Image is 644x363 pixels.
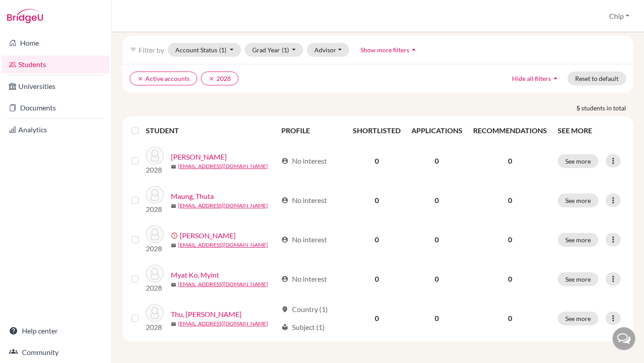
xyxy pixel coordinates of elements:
th: SEE MORE [552,120,630,141]
span: account_circle [281,157,288,165]
i: arrow_drop_up [551,74,560,83]
a: [EMAIL_ADDRESS][DOMAIN_NAME] [178,202,268,210]
p: 0 [473,313,547,324]
button: Grad Year(1) [245,43,304,57]
i: arrow_drop_up [409,45,418,54]
button: clear2028 [201,72,238,85]
img: Thu, Joey [146,304,164,322]
span: local_library [281,324,288,331]
a: Thu, [PERSON_NAME] [171,309,241,320]
div: Subject (1) [281,322,325,333]
p: 2028 [146,165,164,175]
strong: 5 [576,103,581,113]
div: No interest [281,234,327,245]
button: Show more filtersarrow_drop_up [353,43,426,57]
img: Hmwe, Nicholas [146,147,164,165]
button: Advisor [307,43,349,57]
span: mail [171,203,176,209]
p: 0 [473,274,547,284]
span: mail [171,282,176,287]
img: Maung, Thuta [146,186,164,204]
button: Account Status(1) [168,43,241,57]
div: No interest [281,195,327,206]
td: 0 [406,220,468,259]
button: Hide all filtersarrow_drop_up [504,72,568,85]
button: See more [558,272,598,286]
th: APPLICATIONS [406,120,468,141]
span: mail [171,243,176,248]
td: 0 [406,259,468,299]
td: 0 [347,220,406,259]
img: Moe, Helen [146,225,164,243]
td: 0 [347,141,406,181]
button: See more [558,233,598,247]
i: clear [137,76,144,82]
a: Analytics [2,121,110,139]
span: account_circle [281,275,288,283]
button: Chip [605,8,633,25]
p: 2028 [146,243,164,254]
img: Bridge-U [7,9,43,23]
th: PROFILE [276,120,347,141]
a: [EMAIL_ADDRESS][DOMAIN_NAME] [178,162,268,170]
span: mail [171,321,176,327]
th: RECOMMENDATIONS [468,120,552,141]
span: error_outline [171,232,180,239]
a: Students [2,55,110,73]
a: Myat Ko, Myint [171,270,219,280]
p: 0 [473,195,547,206]
span: account_circle [281,236,288,243]
a: [EMAIL_ADDRESS][DOMAIN_NAME] [178,320,268,328]
div: No interest [281,156,327,166]
span: (1) [219,46,226,54]
span: Filter by [139,46,164,54]
span: Help [21,6,39,14]
p: 2028 [146,283,164,293]
a: Maung, Thuta [171,191,214,202]
a: [EMAIL_ADDRESS][DOMAIN_NAME] [178,241,268,249]
div: No interest [281,274,327,284]
span: location_on [281,306,288,313]
td: 0 [347,259,406,299]
span: students in total [581,103,633,113]
a: Community [2,343,110,361]
td: 0 [406,181,468,220]
span: Hide all filters [512,75,551,82]
span: Show more filters [360,46,409,54]
a: [EMAIL_ADDRESS][DOMAIN_NAME] [178,280,268,288]
span: (1) [282,46,289,54]
button: See more [558,312,598,325]
p: 2028 [146,322,164,333]
td: 0 [406,141,468,181]
p: 0 [473,156,547,166]
p: 0 [473,234,547,245]
a: Documents [2,99,110,117]
p: 2028 [146,204,164,215]
i: clear [208,76,215,82]
i: filter_list [130,46,137,53]
button: See more [558,194,598,207]
a: Help center [2,322,110,340]
a: [PERSON_NAME] [171,152,227,162]
span: mail [171,164,176,169]
button: See more [558,154,598,168]
img: Myat Ko, Myint [146,265,164,283]
a: Universities [2,77,110,95]
th: STUDENT [146,120,276,141]
a: Home [2,34,110,52]
span: account_circle [281,197,288,204]
td: 0 [347,299,406,338]
div: Country (1) [281,304,328,315]
a: [PERSON_NAME] [180,230,236,241]
td: 0 [347,181,406,220]
button: clearActive accounts [130,72,197,85]
th: SHORTLISTED [347,120,406,141]
button: Reset to default [568,72,626,85]
td: 0 [406,299,468,338]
